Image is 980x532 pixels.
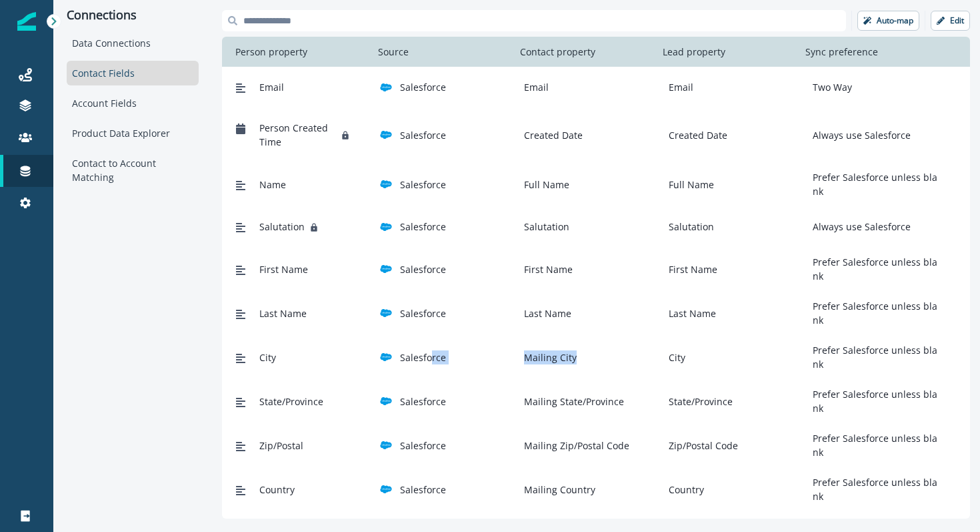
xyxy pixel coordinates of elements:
[807,387,941,415] p: Prefer Salesforce unless blank
[67,31,199,55] div: Data Connections
[67,121,199,146] div: Product Data Explorer
[519,128,583,142] p: Created Date
[400,128,446,142] p: Salesforce
[259,483,295,497] span: Country
[380,351,392,363] img: salesforce
[663,483,704,497] p: Country
[259,262,308,276] span: First Name
[519,306,571,320] p: Last Name
[663,128,727,142] p: Created Date
[950,16,964,25] p: Edit
[380,483,392,495] img: salesforce
[857,11,919,31] button: Auto-map
[67,61,199,85] div: Contact Fields
[380,263,392,275] img: salesforce
[259,306,307,320] span: Last Name
[519,80,549,94] p: Email
[380,129,392,141] img: salesforce
[663,80,693,94] p: Email
[663,350,685,364] p: City
[519,350,577,364] p: Mailing City
[663,178,714,192] p: Full Name
[17,12,36,31] img: Inflection
[259,80,284,94] span: Email
[400,439,446,453] p: Salesforce
[380,439,392,451] img: salesforce
[400,306,446,320] p: Salesforce
[259,178,286,192] span: Name
[259,439,303,453] span: Zip/Postal
[519,483,595,497] p: Mailing Country
[807,431,941,459] p: Prefer Salesforce unless blank
[663,220,714,234] p: Salutation
[807,299,941,327] p: Prefer Salesforce unless blank
[400,483,446,497] p: Salesforce
[380,221,392,233] img: salesforce
[519,178,569,192] p: Full Name
[807,343,941,371] p: Prefer Salesforce unless blank
[663,439,738,453] p: Zip/Postal Code
[380,307,392,319] img: salesforce
[807,475,941,503] p: Prefer Salesforce unless blank
[230,45,313,59] p: Person property
[400,80,446,94] p: Salesforce
[373,45,414,59] p: Source
[807,80,852,94] p: Two Way
[380,395,392,407] img: salesforce
[519,262,573,276] p: First Name
[400,262,446,276] p: Salesforce
[259,220,305,234] span: Salutation
[800,45,883,59] p: Sync preference
[380,178,392,190] img: salesforce
[931,11,970,31] button: Edit
[400,350,446,364] p: Salesforce
[67,8,199,23] p: Connections
[67,91,199,115] div: Account Fields
[657,45,731,59] p: Lead property
[515,45,601,59] p: Contact property
[807,220,911,234] p: Always use Salesforce
[400,394,446,409] p: Salesforce
[400,178,446,192] p: Salesforce
[519,439,629,453] p: Mailing Zip/Postal Code
[663,306,716,320] p: Last Name
[807,255,941,283] p: Prefer Salesforce unless blank
[380,81,392,93] img: salesforce
[877,16,913,25] p: Auto-map
[807,170,941,198] p: Prefer Salesforce unless blank
[807,128,911,142] p: Always use Salesforce
[67,151,199,190] div: Contact to Account Matching
[259,394,323,409] span: State/Province
[259,121,336,149] span: Person Created Time
[663,394,733,409] p: State/Province
[519,394,624,409] p: Mailing State/Province
[663,262,717,276] p: First Name
[259,350,276,364] span: City
[519,220,569,234] p: Salutation
[400,220,446,234] p: Salesforce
